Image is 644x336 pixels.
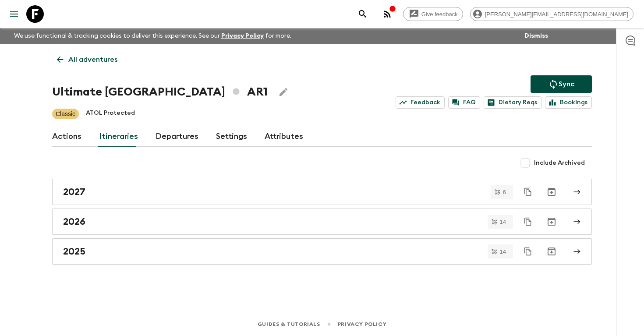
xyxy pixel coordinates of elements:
[495,219,511,225] span: 14
[11,28,295,44] p: We use functional & tracking cookies to deliver this experience. See our for more.
[275,83,292,101] button: Edit Adventure Title
[99,126,138,147] a: Itineraries
[52,83,268,101] h1: Ultimate [GEOGRAPHIC_DATA] AR1
[216,126,247,147] a: Settings
[396,96,445,109] a: Feedback
[448,96,480,109] a: FAQ
[417,11,463,18] span: Give feedback
[543,213,560,230] button: Archive
[52,238,592,265] a: 2025
[265,126,303,147] a: Attributes
[354,5,372,23] button: search adventures
[63,246,85,257] h2: 2025
[470,7,633,21] div: [PERSON_NAME][EMAIL_ADDRESS][DOMAIN_NAME]
[534,159,585,167] span: Include Archived
[338,319,386,329] a: Privacy Policy
[56,110,75,118] p: Classic
[52,126,81,147] a: Actions
[498,189,511,195] span: 6
[63,216,85,227] h2: 2026
[86,109,135,119] p: ATOL Protected
[522,30,550,42] button: Dismiss
[52,179,592,205] a: 2027
[559,79,574,89] p: Sync
[531,75,592,93] button: Sync adventure departures to the booking engine
[5,5,23,23] button: menu
[156,126,198,147] a: Departures
[63,186,85,198] h2: 2027
[543,243,560,260] button: Archive
[543,183,560,201] button: Archive
[480,11,633,18] span: [PERSON_NAME][EMAIL_ADDRESS][DOMAIN_NAME]
[52,51,122,68] a: All adventures
[68,54,117,65] p: All adventures
[403,7,463,21] a: Give feedback
[545,96,592,109] a: Bookings
[258,319,320,329] a: Guides & Tutorials
[484,96,541,109] a: Dietary Reqs
[52,209,592,235] a: 2026
[221,33,264,39] a: Privacy Policy
[495,249,511,255] span: 14
[520,244,536,259] button: Duplicate
[520,184,536,200] button: Duplicate
[520,214,536,230] button: Duplicate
